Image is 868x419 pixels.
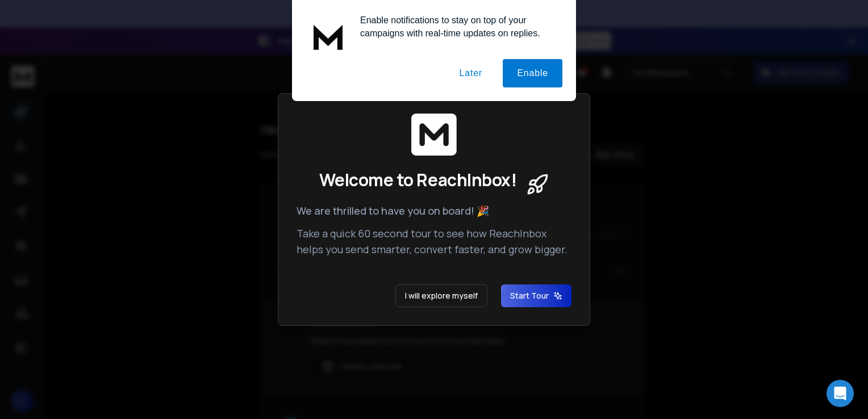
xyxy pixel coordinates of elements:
[503,59,562,87] button: Enable
[501,284,571,307] button: Start Tour
[297,203,571,219] p: We are thrilled to have you on board! 🎉
[827,380,854,407] div: Open Intercom Messenger
[297,225,571,257] p: Take a quick 60 second tour to see how ReachInbox helps you send smarter, convert faster, and gro...
[306,14,351,59] img: notification icon
[395,284,487,307] button: I will explore myself
[351,14,562,40] div: Enable notifications to stay on top of your campaigns with real-time updates on replies.
[445,59,496,87] button: Later
[319,170,516,190] span: Welcome to ReachInbox!
[510,290,562,301] span: Start Tour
